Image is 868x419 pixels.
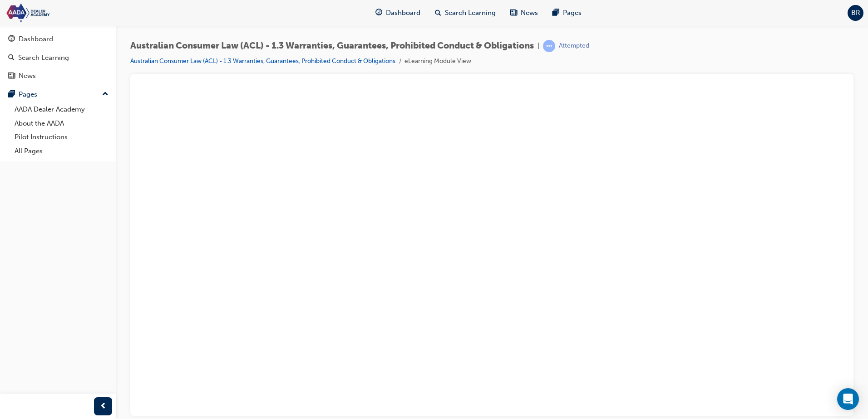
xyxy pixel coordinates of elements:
span: search-icon [8,54,15,62]
span: up-icon [102,88,108,100]
span: pages-icon [552,7,559,19]
div: Attempted [559,42,589,50]
span: | [538,41,539,51]
span: Dashboard [386,8,420,18]
span: Australian Consumer Law (ACL) - 1.3 Warranties, Guarantees, Prohibited Conduct & Obligations [130,41,534,51]
span: pages-icon [8,91,15,99]
button: DashboardSearch LearningNews [4,29,112,86]
span: Pages [563,8,582,18]
a: About the AADA [11,117,112,131]
div: Open Intercom Messenger [837,388,859,410]
div: Pages [19,89,37,100]
span: guage-icon [375,7,382,19]
span: News [521,8,538,18]
button: Pages [4,86,112,103]
span: prev-icon [100,401,107,412]
span: search-icon [435,7,441,19]
li: eLearning Module View [404,56,471,67]
a: AADA Dealer Academy [11,102,112,117]
span: news-icon [510,7,517,19]
a: Pilot Instructions [11,130,112,144]
img: Trak [5,3,109,23]
div: Search Learning [18,53,69,63]
a: news-iconNews [503,4,545,22]
span: news-icon [8,72,15,80]
button: BR [848,5,863,21]
a: pages-iconPages [545,4,589,22]
a: Dashboard [4,31,112,48]
div: News [19,71,36,81]
a: Australian Consumer Law (ACL) - 1.3 Warranties, Guarantees, Prohibited Conduct & Obligations [130,57,395,65]
a: News [4,68,112,84]
span: guage-icon [8,35,15,44]
div: Dashboard [19,34,53,44]
span: learningRecordVerb_ATTEMPT-icon [543,40,555,52]
a: search-iconSearch Learning [428,4,503,22]
a: guage-iconDashboard [368,4,428,22]
a: Search Learning [4,49,112,66]
span: Search Learning [445,8,496,18]
span: BR [851,8,860,18]
a: All Pages [11,144,112,158]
